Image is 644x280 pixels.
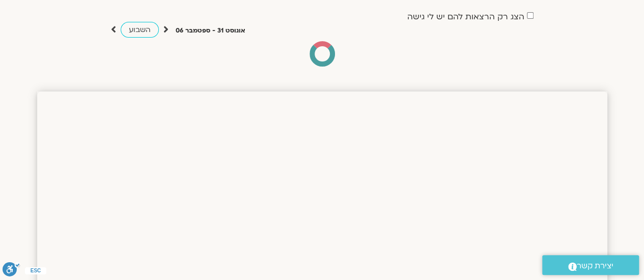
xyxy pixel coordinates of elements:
p: אוגוסט 31 - ספטמבר 06 [176,25,245,36]
span: יצירת קשר [577,259,613,273]
span: השבוע [129,25,151,35]
a: יצירת קשר [542,255,639,275]
label: הצג רק הרצאות להם יש לי גישה [407,12,524,21]
a: השבוע [121,22,159,38]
